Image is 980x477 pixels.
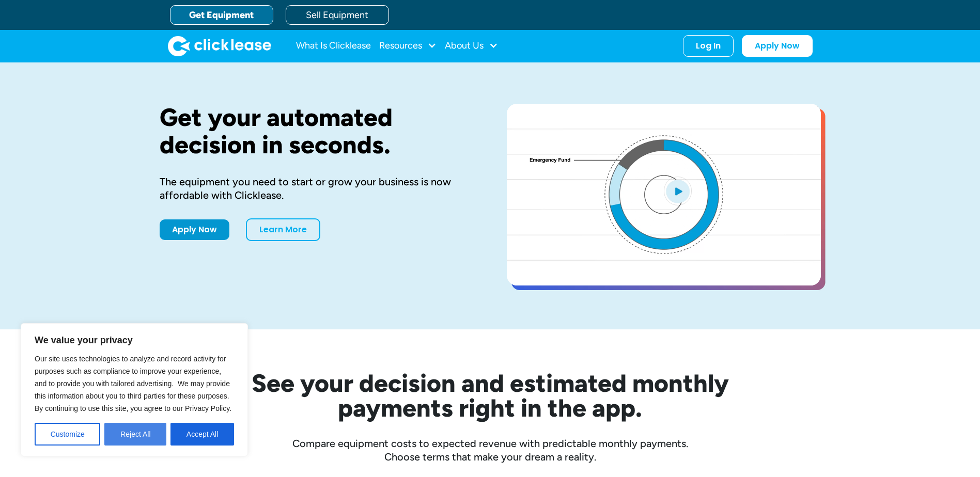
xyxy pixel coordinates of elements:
[160,219,229,240] a: Apply Now
[35,355,231,412] span: Our site uses technologies to analyze and record activity for purposes such as compliance to impr...
[379,36,437,56] div: Resources
[696,41,721,51] div: Log In
[160,104,474,158] h1: Get your automated decision in seconds.
[507,104,821,285] a: open lightbox
[160,175,474,202] div: The equipment you need to start or grow your business is now affordable with Clicklease.
[445,36,498,56] div: About Us
[664,177,692,205] img: Blue play button logo on a light blue circular background
[246,218,320,241] a: Learn More
[168,36,271,56] img: Clicklease logo
[170,423,234,446] button: Accept All
[296,36,371,56] a: What Is Clicklease
[104,423,166,446] button: Reject All
[168,36,271,56] a: home
[742,35,813,57] a: Apply Now
[160,437,821,464] div: Compare equipment costs to expected revenue with predictable monthly payments. Choose terms that ...
[35,334,234,346] p: We value your privacy
[35,423,100,446] button: Customize
[286,5,389,25] a: Sell Equipment
[21,323,248,456] div: We value your privacy
[201,371,780,420] h2: See your decision and estimated monthly payments right in the app.
[170,5,273,25] a: Get Equipment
